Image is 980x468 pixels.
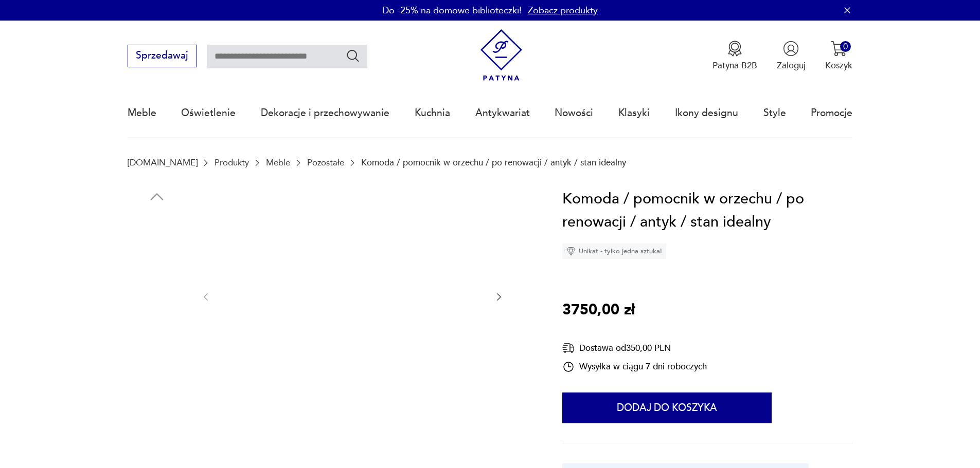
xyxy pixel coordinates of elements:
img: Ikona koszyka [831,41,847,57]
a: [DOMAIN_NAME] [128,158,198,167]
p: Do -25% na domowe biblioteczki! [382,4,522,17]
a: Kuchnia [415,89,450,137]
a: Klasyki [618,89,650,137]
div: Dostawa od 350,00 PLN [562,342,707,354]
a: Produkty [215,158,249,167]
a: Antykwariat [475,89,530,137]
img: Zdjęcie produktu Komoda / pomocnik w orzechu / po renowacji / antyk / stan idealny [224,188,482,405]
p: Komoda / pomocnik w orzechu / po renowacji / antyk / stan idealny [361,158,626,167]
div: Wysyłka w ciągu 7 dni roboczych [562,361,707,373]
p: Koszyk [825,60,852,71]
button: Sprzedawaj [128,45,197,67]
img: Zdjęcie produktu Komoda / pomocnik w orzechu / po renowacji / antyk / stan idealny [128,342,186,401]
a: Ikona medaluPatyna B2B [712,41,757,71]
a: Meble [128,89,156,137]
button: Szukaj [346,48,361,63]
a: Meble [266,158,290,167]
img: Patyna - sklep z meblami i dekoracjami vintage [475,29,527,81]
p: 3750,00 zł [562,298,635,322]
a: Nowości [555,89,593,137]
div: Unikat - tylko jedna sztuka! [562,244,666,259]
a: Pozostałe [307,158,344,167]
h1: Komoda / pomocnik w orzechu / po renowacji / antyk / stan idealny [562,188,852,234]
img: Zdjęcie produktu Komoda / pomocnik w orzechu / po renowacji / antyk / stan idealny [128,211,186,270]
button: Dodaj do koszyka [562,392,772,423]
a: Oświetlenie [181,89,236,137]
a: Ikony designu [675,89,738,137]
p: Patyna B2B [712,60,757,71]
div: 0 [840,41,851,52]
a: Dekoracje i przechowywanie [261,89,389,137]
a: Sprzedawaj [128,52,197,61]
img: Zdjęcie produktu Komoda / pomocnik w orzechu / po renowacji / antyk / stan idealny [128,407,186,466]
button: Patyna B2B [712,41,757,71]
img: Ikona medalu [727,41,743,57]
img: Zdjęcie produktu Komoda / pomocnik w orzechu / po renowacji / antyk / stan idealny [128,276,186,335]
button: 0Koszyk [825,41,852,71]
a: Style [763,89,786,137]
a: Zobacz produkty [528,4,598,17]
img: Ikona dostawy [562,342,575,354]
img: Ikona diamentu [566,247,576,256]
a: Promocje [811,89,852,137]
button: Zaloguj [777,41,806,71]
p: Zaloguj [777,60,806,71]
img: Ikonka użytkownika [783,41,799,57]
